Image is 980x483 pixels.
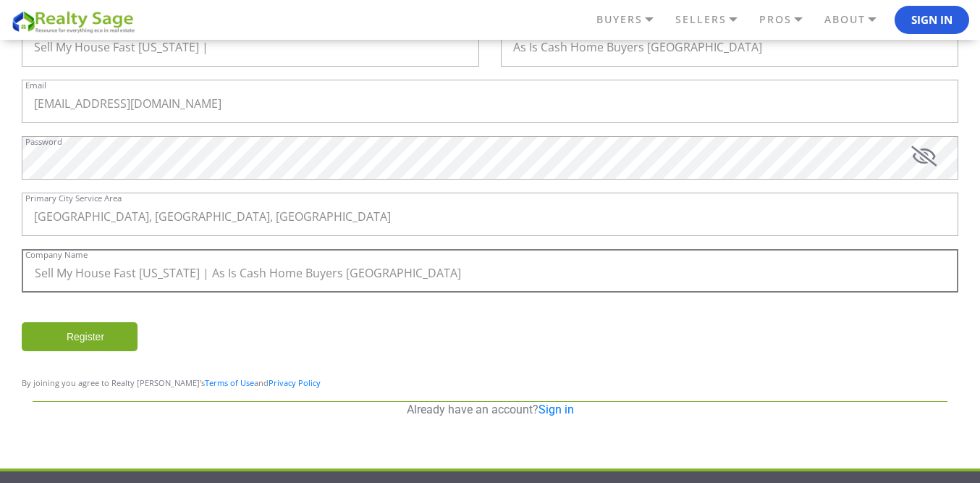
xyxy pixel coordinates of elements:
[756,7,821,32] a: PROS
[11,9,141,34] img: REALTY SAGE
[538,403,574,416] a: Sign in
[593,7,672,32] a: BUYERS
[269,377,321,388] a: Privacy Policy
[25,81,46,89] label: Email
[22,322,138,351] input: Register
[33,402,947,418] p: Already have an account?
[25,194,122,202] label: Primary City Service Area
[672,7,756,32] a: SELLERS
[25,138,62,146] label: Password
[22,377,321,388] span: By joining you agree to Realty [PERSON_NAME]’s and
[25,251,88,259] label: Company Name
[821,7,895,32] a: ABOUT
[205,377,254,388] a: Terms of Use
[895,6,969,35] button: Sign In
